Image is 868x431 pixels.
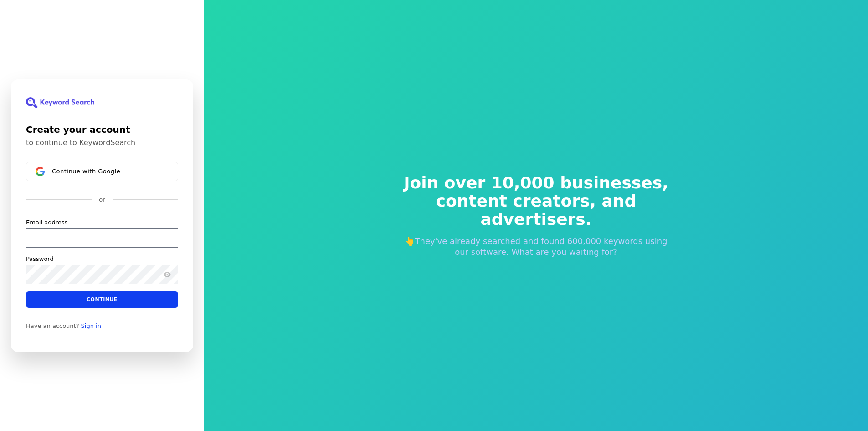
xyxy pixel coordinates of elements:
img: KeywordSearch [26,97,94,108]
label: Password [26,254,54,263]
h1: Create your account [26,123,178,136]
img: Sign in with Google [36,167,45,176]
span: content creators, and advertisers. [398,192,675,228]
button: Continue [26,291,178,307]
span: Continue with Google [52,167,120,175]
span: Join over 10,000 businesses, [398,174,675,192]
button: Show password [162,269,173,280]
button: Sign in with GoogleContinue with Google [26,162,178,181]
span: Have an account? [26,322,79,329]
p: to continue to KeywordSearch [26,138,178,147]
p: 👆They've already searched and found 600,000 keywords using our software. What are you waiting for? [398,236,675,258]
a: Sign in [81,322,101,329]
label: Email address [26,218,67,226]
p: or [99,196,105,204]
